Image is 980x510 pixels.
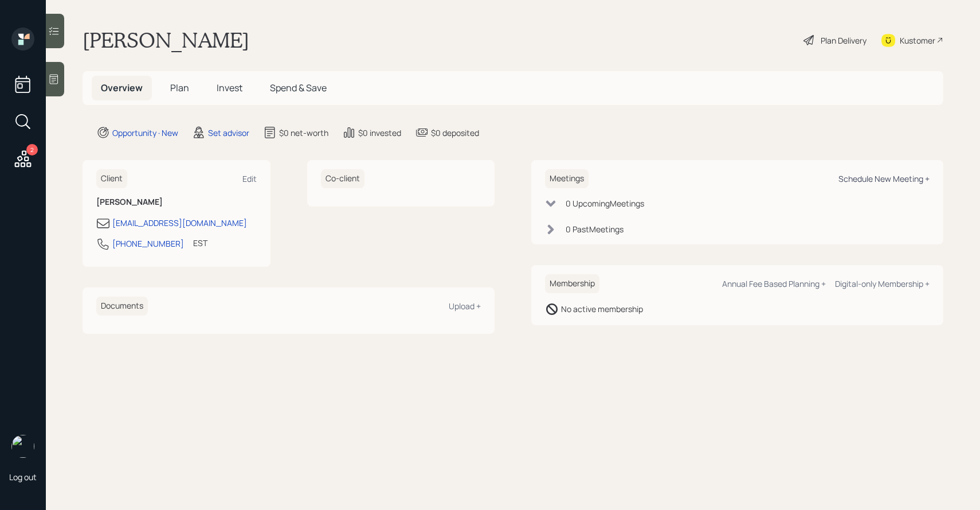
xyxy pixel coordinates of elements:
[9,472,37,482] div: Log out
[96,197,257,207] h6: [PERSON_NAME]
[208,127,249,139] div: Set advisor
[449,301,481,312] div: Upload +
[358,127,401,139] div: $0 invested
[26,144,38,155] div: 2
[431,127,479,139] div: $0 deposited
[170,81,189,94] span: Plan
[900,34,935,46] div: Kustomer
[566,223,624,235] div: 0 Past Meeting s
[112,217,247,229] div: [EMAIL_ADDRESS][DOMAIN_NAME]
[242,173,257,184] div: Edit
[561,303,643,315] div: No active membership
[101,81,143,94] span: Overview
[722,278,826,289] div: Annual Fee Based Planning +
[96,169,127,188] h6: Client
[821,34,867,46] div: Plan Delivery
[321,169,364,188] h6: Co-client
[545,274,599,293] h6: Membership
[112,127,178,139] div: Opportunity · New
[835,278,930,289] div: Digital-only Membership +
[545,169,589,188] h6: Meetings
[96,297,148,316] h6: Documents
[838,173,930,184] div: Schedule New Meeting +
[83,28,249,53] h1: [PERSON_NAME]
[112,238,184,250] div: [PHONE_NUMBER]
[11,435,34,458] img: sami-boghos-headshot.png
[270,81,327,94] span: Spend & Save
[193,237,207,249] div: EST
[566,197,644,209] div: 0 Upcoming Meeting s
[279,127,328,139] div: $0 net-worth
[217,81,242,94] span: Invest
